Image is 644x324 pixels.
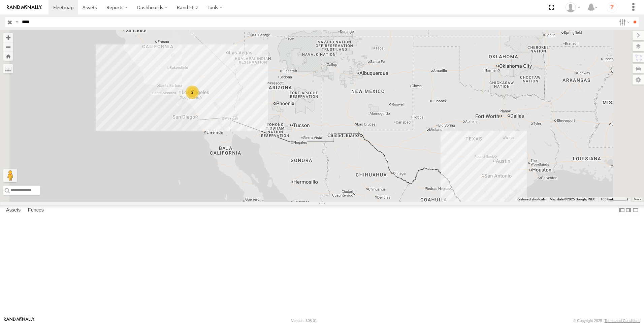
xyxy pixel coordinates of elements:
[7,5,42,10] img: rand-logo.svg
[517,197,546,202] button: Keyboard shortcuts
[607,2,617,13] i: ?
[550,197,597,201] span: Map data ©2025 Google, INEGI
[3,42,13,52] button: Zoom out
[4,317,35,324] a: Visit our Website
[3,169,17,182] button: Drag Pegman onto the map to open Street View
[3,33,13,42] button: Zoom in
[633,75,644,85] label: Map Settings
[563,2,583,12] div: Norma Casillas
[291,319,317,323] div: Version: 308.01
[599,197,631,202] button: Map Scale: 100 km per 45 pixels
[3,205,24,215] label: Assets
[605,319,640,323] a: Terms and Conditions
[573,319,640,323] div: © Copyright 2025 -
[3,64,13,73] label: Measure
[14,17,20,27] label: Search Query
[3,52,13,61] button: Zoom Home
[601,197,612,201] span: 100 km
[625,205,632,215] label: Dock Summary Table to the Right
[616,17,631,27] label: Search Filter Options
[618,205,625,215] label: Dock Summary Table to the Left
[186,86,199,99] div: 2
[634,198,641,201] a: Terms (opens in new tab)
[632,205,639,215] label: Hide Summary Table
[25,205,47,215] label: Fences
